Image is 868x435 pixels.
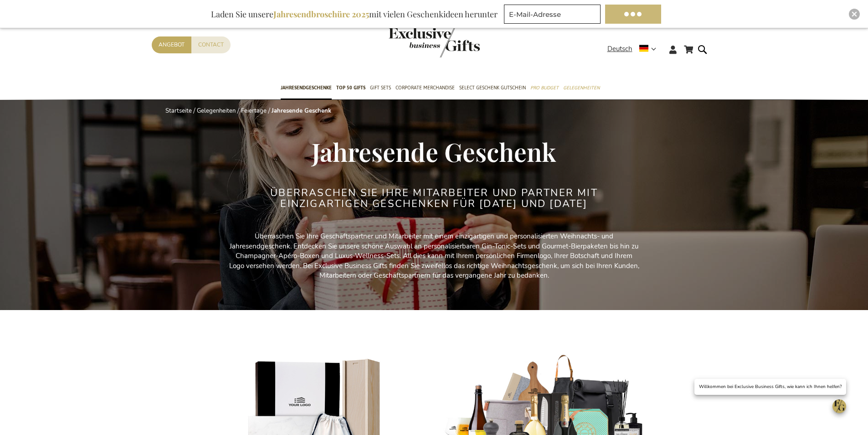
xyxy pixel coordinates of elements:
a: Gelegenheiten [197,107,236,115]
span: Jahresendgeschenke [281,83,332,93]
div: Close [849,9,860,20]
h2: Überraschen Sie IHRE MITARBEITER UND PARTNER mit EINZIGARTIGEN Geschenken für [DATE] und [DATE] [263,187,605,209]
span: Pro Budget [530,83,559,93]
input: E-Mail-Adresse [504,5,601,24]
a: Angebot [152,36,191,53]
a: Contact [191,36,231,53]
span: Gelegenheiten [563,83,600,93]
img: Exclusive Business gifts logo [389,27,480,57]
span: Gift Sets [370,83,391,93]
div: Deutsch [607,44,662,54]
p: Überraschen Sie Ihre Geschäftspartner und Mitarbeiter mit einem einzigartigen und personalisierte... [229,232,639,280]
span: TOP 50 Gifts [336,83,365,93]
span: Select Geschenk Gutschein [459,83,526,93]
a: store logo [389,27,434,57]
form: marketing offers and promotions [504,5,603,26]
a: Feiertage [241,107,267,115]
img: Close [852,11,857,17]
span: Jahresende Geschenk [312,135,556,168]
b: Jahresendbroschüre 2025 [273,9,369,20]
strong: Jahresende Geschenk [272,107,331,115]
button: Jetzt Broschüre herunterladen [605,5,661,24]
a: Startseite [165,107,192,115]
span: Deutsch [607,44,632,54]
span: Corporate Merchandise [395,83,455,93]
div: Laden Sie unsere mit vielen Geschenkideen herunter [207,5,502,24]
